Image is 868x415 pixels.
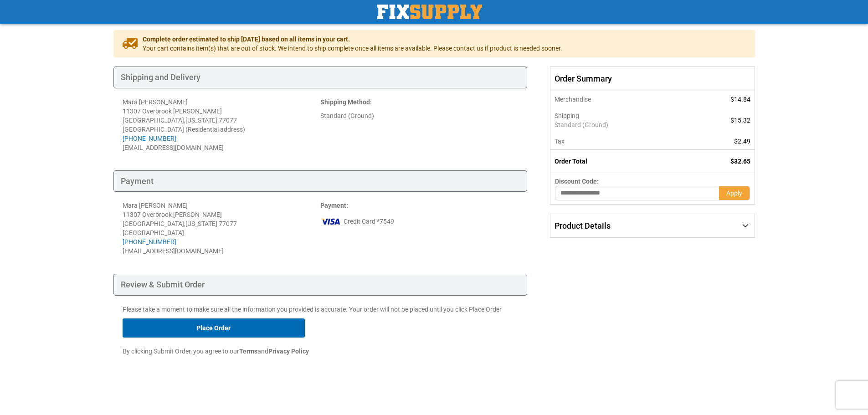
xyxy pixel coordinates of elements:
[734,138,750,145] span: $2.49
[143,35,562,44] span: Complete order estimated to ship [DATE] based on all items in your cart.
[123,97,320,152] address: Mara [PERSON_NAME] 11307 Overbrook [PERSON_NAME] [GEOGRAPHIC_DATA] , 77077 [GEOGRAPHIC_DATA] (Res...
[123,144,224,151] span: [EMAIL_ADDRESS][DOMAIN_NAME]
[730,117,750,124] span: $15.32
[123,135,176,142] a: [PHONE_NUMBER]
[555,112,579,119] span: Shipping
[320,215,341,228] img: vi.png
[555,120,685,129] span: Standard (Ground)
[268,348,309,355] strong: Privacy Policy
[123,318,305,338] button: Place Order
[555,158,587,165] strong: Order Total
[550,67,755,91] span: Order Summary
[550,91,690,108] th: Merchandise
[555,178,599,185] span: Discount Code:
[123,238,176,246] a: [PHONE_NUMBER]
[123,201,320,246] div: Mara [PERSON_NAME] 11307 Overbrook [PERSON_NAME] [GEOGRAPHIC_DATA] , 77077 [GEOGRAPHIC_DATA]
[320,98,370,106] span: Shipping Method
[123,247,224,255] span: [EMAIL_ADDRESS][DOMAIN_NAME]
[123,305,519,314] p: Please take a moment to make sure all the information you provided is accurate. Your order will n...
[143,44,562,53] span: Your cart contains item(s) that are out of stock. We intend to ship complete once all items are a...
[185,117,217,124] span: [US_STATE]
[377,5,482,19] a: store logo
[320,202,348,209] strong: :
[123,347,519,356] p: By clicking Submit Order, you agree to our and
[719,186,750,200] button: Apply
[320,111,518,120] div: Standard (Ground)
[555,221,611,231] span: Product Details
[113,170,528,192] div: Payment
[185,220,217,227] span: [US_STATE]
[550,133,690,150] th: Tax
[730,96,750,103] span: $14.84
[726,190,742,197] span: Apply
[320,202,346,209] span: Payment
[730,158,750,165] span: $32.65
[377,5,482,19] img: Fix Industrial Supply
[113,67,528,88] div: Shipping and Delivery
[320,98,372,106] strong: :
[113,274,528,296] div: Review & Submit Order
[320,215,518,228] div: Credit Card *7549
[239,348,257,355] strong: Terms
